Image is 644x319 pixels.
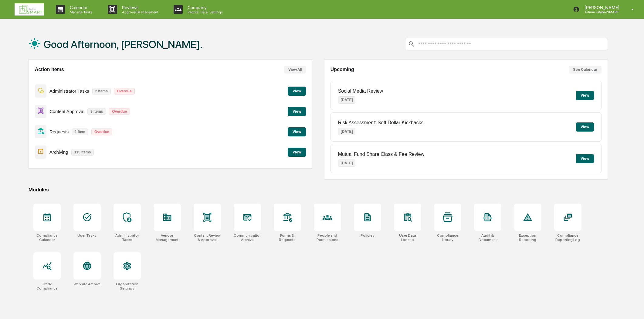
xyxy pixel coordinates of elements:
[338,88,383,94] p: Social Media Review
[288,88,306,94] a: View
[35,67,64,72] h2: Action Items
[77,233,97,238] div: User Tasks
[33,282,61,290] div: Trade Compliance
[183,5,226,10] p: Company
[49,109,84,114] p: Content Approval
[284,66,306,74] button: View All
[288,107,306,116] button: View
[338,159,356,167] p: [DATE]
[109,108,130,115] p: Overdue
[434,233,461,242] div: Compliance Library
[194,233,221,242] div: Content Review & Approval
[87,108,106,115] p: 9 items
[625,299,641,315] iframe: Open customer support
[580,10,622,14] p: Admin • RetireSMART
[338,120,424,125] p: Risk Assessment: Soft Dollar Kickbacks
[288,148,306,157] button: View
[288,129,306,134] a: View
[117,10,161,14] p: Approval Management
[580,5,622,10] p: [PERSON_NAME]
[288,87,306,96] button: View
[71,149,94,156] p: 115 items
[114,282,141,290] div: Organization Settings
[65,10,96,14] p: Manage Tasks
[394,233,421,242] div: User Data Lookup
[288,149,306,155] a: View
[114,233,141,242] div: Administrator Tasks
[314,233,341,242] div: People and Permissions
[154,233,181,242] div: Vendor Management
[338,128,356,135] p: [DATE]
[49,149,68,155] p: Archiving
[65,5,96,10] p: Calendar
[338,152,425,157] p: Mutual Fund Share Class & Fee Review
[274,233,301,242] div: Forms & Requests
[44,38,202,50] h1: Good Afternoon, [PERSON_NAME].
[474,233,501,242] div: Audit & Document Logs
[49,129,69,134] p: Requests
[554,233,581,242] div: Compliance Reporting Log
[117,5,161,10] p: Reviews
[514,233,541,242] div: Exception Reporting
[92,88,111,94] p: 2 items
[114,88,135,94] p: Overdue
[338,96,356,104] p: [DATE]
[576,122,594,132] button: View
[569,66,602,74] button: See Calendar
[576,91,594,100] button: View
[72,129,88,135] p: 1 item
[234,233,261,242] div: Communications Archive
[288,108,306,114] a: View
[33,233,61,242] div: Compliance Calendar
[49,88,89,94] p: Administrator Tasks
[576,154,594,163] button: View
[183,10,226,14] p: People, Data, Settings
[91,129,112,135] p: Overdue
[361,233,375,238] div: Policies
[288,127,306,136] button: View
[15,3,44,15] img: logo
[330,67,354,72] h2: Upcoming
[73,282,101,286] div: Website Archive
[29,187,608,193] div: Modules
